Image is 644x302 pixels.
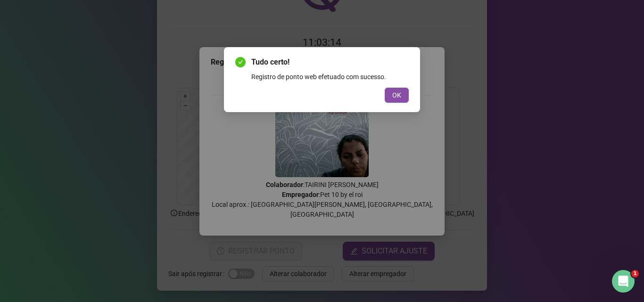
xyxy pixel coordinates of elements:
span: check-circle [235,57,246,67]
span: OK [392,90,401,100]
span: 1 [631,270,639,278]
div: Registro de ponto web efetuado com sucesso. [251,72,409,82]
button: OK [385,88,409,103]
iframe: Intercom live chat [612,270,635,293]
span: Tudo certo! [251,57,409,68]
